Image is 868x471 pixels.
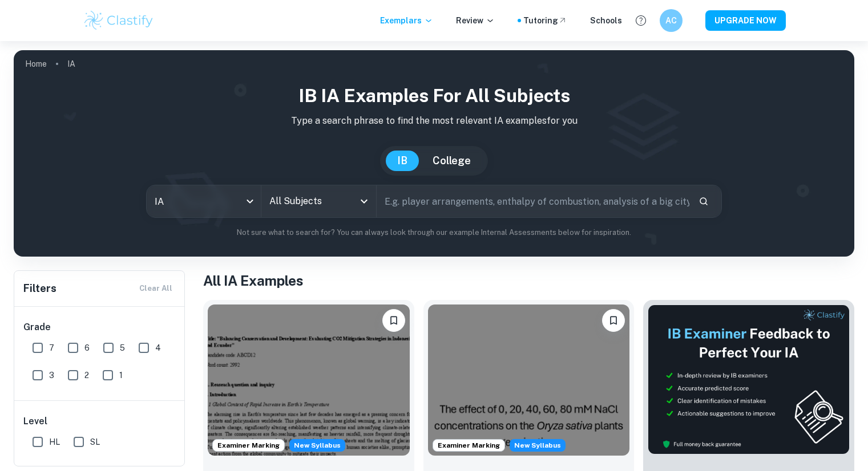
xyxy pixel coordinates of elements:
span: 3 [49,369,54,381]
img: profile cover [14,50,854,257]
button: IB [386,151,419,171]
p: IA [67,58,75,70]
a: Home [25,56,47,72]
h6: Filters [23,281,56,297]
button: Bookmark [382,309,405,332]
input: E.g. player arrangements, enthalpy of combustion, analysis of a big city... [377,185,689,217]
button: Help and Feedback [631,11,651,30]
span: New Syllabus [289,439,345,452]
p: Type a search phrase to find the most relevant IA examples for you [23,114,845,128]
div: Starting from the May 2026 session, the ESS IA requirements have changed. We created this exempla... [289,439,345,452]
p: Not sure what to search for? You can always look through our example Internal Assessments below f... [23,227,845,238]
h6: Level [23,415,176,428]
img: Clastify logo [83,9,155,32]
button: Search [694,192,713,211]
button: Bookmark [602,309,625,332]
p: Review [456,14,495,27]
button: UPGRADE NOW [705,10,786,31]
div: Starting from the May 2026 session, the ESS IA requirements have changed. We created this exempla... [510,439,566,452]
button: AC [660,9,683,32]
h1: All IA Examples [203,270,854,291]
span: 6 [84,342,90,354]
img: ESS IA example thumbnail: To what extent do diPerent NaCl concentr [428,304,630,456]
span: SL [90,436,100,448]
span: 5 [120,342,125,354]
span: Examiner Marking [433,440,504,450]
a: Tutoring [523,14,567,27]
div: IA [147,185,261,217]
span: 7 [49,342,54,354]
span: Examiner Marking [213,440,284,450]
span: 1 [119,369,123,381]
span: New Syllabus [510,439,566,452]
button: College [421,151,482,171]
img: ESS IA example thumbnail: To what extent do CO2 emissions contribu [208,304,410,456]
a: Schools [590,14,622,27]
p: Exemplars [380,14,433,27]
span: 4 [155,342,161,354]
h6: Grade [23,320,176,334]
button: Open [356,193,372,209]
img: Thumbnail [648,304,850,454]
h6: AC [664,14,677,27]
span: 2 [84,369,89,381]
h1: IB IA examples for all subjects [23,82,845,109]
span: HL [49,436,60,448]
